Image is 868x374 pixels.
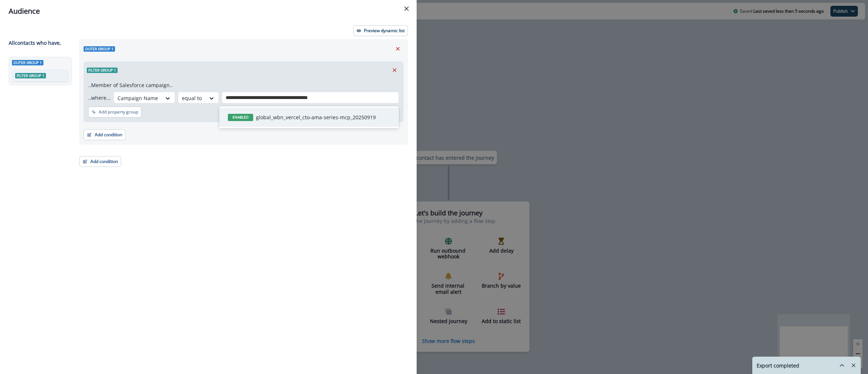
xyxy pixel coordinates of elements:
p: Export completed [757,362,799,369]
span: Outer group 1 [12,60,43,65]
span: ENABLED [228,114,253,121]
button: Add property group [88,107,141,117]
button: hide-exports [830,357,845,374]
button: Remove [392,43,404,54]
span: Filter group 1 [15,73,46,78]
span: Filter group 1 [87,68,118,73]
div: Audience [9,6,408,17]
button: Add condition [84,129,125,140]
button: Remove [389,65,400,76]
p: Add property group [99,109,138,115]
button: Preview dynamic list [353,25,408,36]
button: Add condition [79,156,121,167]
button: Close [401,3,412,14]
p: Preview dynamic list [364,28,405,33]
p: ..where... [88,94,111,102]
p: ..Member of Salesforce campaign.. [88,81,173,89]
span: Outer group 1 [84,46,115,52]
p: global_wbn_vercel_cto-ama-series-mcp_20250919 [256,113,376,121]
button: hide-exports [836,360,848,371]
button: Remove-exports [848,360,859,371]
p: All contact s who have, [9,39,61,47]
